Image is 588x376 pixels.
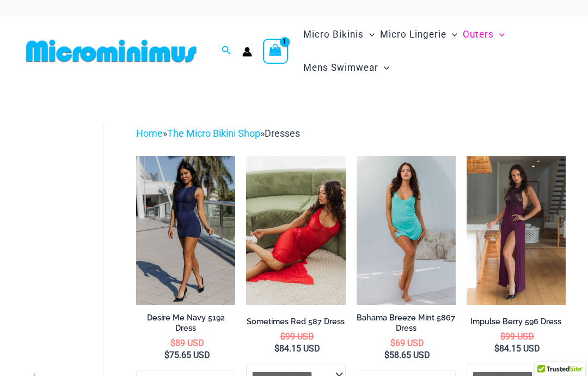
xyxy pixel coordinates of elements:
a: Mens SwimwearMenu ToggleMenu Toggle [301,51,392,84]
h2: Desire Me Navy 5192 Dress [136,313,235,333]
a: Sometimes Red 587 Dress 10Sometimes Red 587 Dress 09Sometimes Red 587 Dress 09 [246,156,345,305]
h2: Sometimes Red 587 Dress [246,317,345,327]
span: $ [384,350,389,360]
span: $ [500,331,505,342]
img: MM SHOP LOGO FLAT [22,39,201,63]
span: Dresses [265,128,300,139]
a: Sometimes Red 587 Dress [246,317,345,331]
bdi: 58.65 USD [384,350,430,360]
a: Search icon link [222,44,231,58]
span: $ [280,331,285,342]
a: OutersMenu ToggleMenu Toggle [460,18,507,51]
img: Bahama Breeze Mint 5867 Dress 01 [357,156,456,305]
bdi: 84.15 USD [274,343,320,354]
a: Impulse Berry 596 Dress 02Impulse Berry 596 Dress 03Impulse Berry 596 Dress 03 [467,156,566,305]
span: $ [494,343,499,354]
span: $ [164,350,169,360]
span: $ [390,338,395,348]
bdi: 84.15 USD [494,343,540,354]
span: $ [274,343,279,354]
h2: Impulse Berry 596 Dress [467,317,566,327]
iframe: TrustedSite Certified [27,117,125,335]
span: Menu Toggle [494,21,505,48]
span: Menu Toggle [378,54,389,82]
a: Micro BikinisMenu ToggleMenu Toggle [301,18,377,51]
a: The Micro Bikini Shop [167,128,260,139]
a: Bahama Breeze Mint 5867 Dress [357,313,456,337]
span: Mens Swimwear [303,54,378,82]
a: Account icon link [242,47,252,57]
a: Desire Me Navy 5192 Dress [136,313,235,337]
a: Impulse Berry 596 Dress [467,317,566,331]
h2: Bahama Breeze Mint 5867 Dress [357,313,456,333]
span: Micro Bikinis [303,21,364,48]
span: Menu Toggle [446,21,457,48]
nav: Site Navigation [299,16,566,86]
bdi: 89 USD [170,338,204,348]
img: Sometimes Red 587 Dress 10 [246,156,345,305]
img: Desire Me Navy 5192 Dress 11 [136,156,235,305]
a: Home [136,128,163,139]
bdi: 99 USD [280,331,314,342]
span: $ [170,338,175,348]
span: Outers [463,21,494,48]
a: Micro LingerieMenu ToggleMenu Toggle [377,18,460,51]
a: Bahama Breeze Mint 5867 Dress 01Bahama Breeze Mint 5867 Dress 03Bahama Breeze Mint 5867 Dress 03 [357,156,456,305]
span: » » [136,128,300,139]
bdi: 99 USD [500,331,534,342]
a: View Shopping Cart, 1 items [263,39,288,64]
bdi: 75.65 USD [164,350,210,360]
span: Micro Lingerie [380,21,446,48]
a: Desire Me Navy 5192 Dress 11Desire Me Navy 5192 Dress 09Desire Me Navy 5192 Dress 09 [136,156,235,305]
span: Menu Toggle [364,21,375,48]
bdi: 69 USD [390,338,424,348]
img: Impulse Berry 596 Dress 02 [467,156,566,305]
